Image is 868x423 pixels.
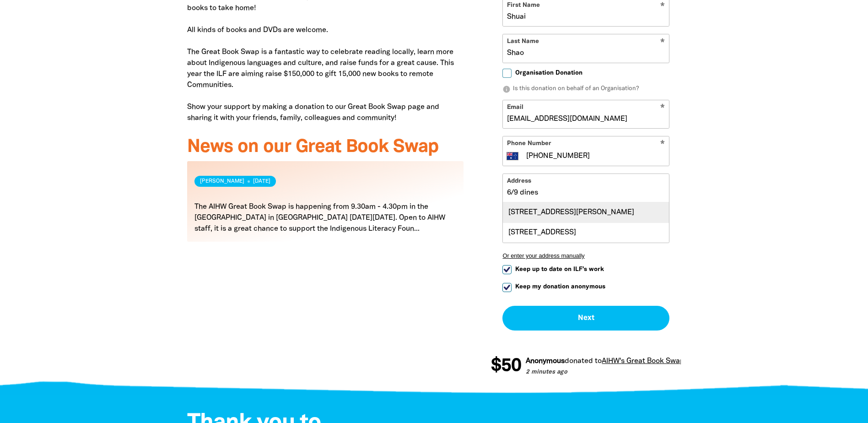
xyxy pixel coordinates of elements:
[502,265,512,274] input: Keep up to date on ILF's work
[526,368,685,377] p: 2 minutes ago
[503,202,669,222] div: [STREET_ADDRESS][PERSON_NAME]
[602,358,685,364] a: AIHW's Great Book Swap
[660,140,665,149] i: Required
[526,358,565,364] em: Anonymous
[502,69,512,78] input: Organisation Donation
[187,137,464,157] h3: News on our Great Book Swap
[502,252,669,259] button: Or enter your address manually
[565,358,602,364] span: donated to
[502,283,512,292] input: Keep my donation anonymous
[187,161,464,253] div: Paginated content
[515,69,582,77] span: Organisation Donation
[502,306,669,331] button: Next
[515,265,604,274] span: Keep up to date on ILF's work
[491,352,681,381] div: Donation stream
[515,282,605,291] span: Keep my donation anonymous
[502,85,669,94] p: Is this donation on behalf of an Organisation?
[503,222,669,243] div: [STREET_ADDRESS]
[502,85,511,93] i: info
[491,357,521,375] span: $50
